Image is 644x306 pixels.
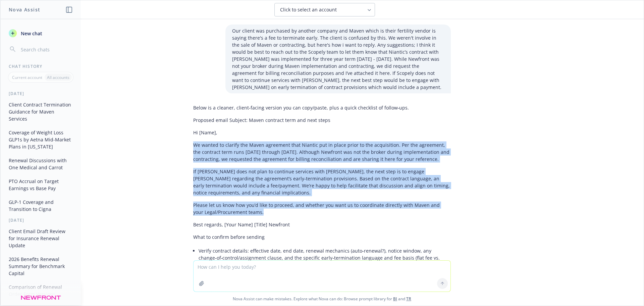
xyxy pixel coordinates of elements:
span: Click to select an account [280,6,337,13]
div: [DATE] [1,217,81,223]
div: [DATE] [1,91,81,96]
p: Our client was purchased by another company and Maven which is their fertility vendor is saying t... [232,27,444,91]
button: Renewal Discussions with One Medical and Carrot [6,155,75,173]
p: Proposed email Subject: Maven contract term and next steps [193,117,451,124]
span: Nova Assist can make mistakes. Explore what Nova can do: Browse prompt library for and [3,292,641,306]
a: BI [393,296,397,302]
p: Below is a cleaner, client‑facing version you can copy/paste, plus a quick checklist of follow‑ups. [193,104,451,111]
button: Client Contract Termination Guidance for Maven Services [6,99,75,124]
input: Search chats [19,45,73,54]
p: If [PERSON_NAME] does not plan to continue services with [PERSON_NAME], the next step is to engag... [193,168,451,196]
button: New chat [6,27,75,39]
button: PTO Accrual on Target Earnings vs Base Pay [6,176,75,194]
button: Click to select an account [274,3,375,16]
p: We wanted to clarify the Maven agreement that Niantic put in place prior to the acquisition. Per ... [193,141,451,163]
p: Hi [Name], [193,129,451,136]
button: GLP-1 Coverage and Transition to Cigna [6,196,75,215]
button: 2026 Benefits Renewal Summary for Benchmark Capital [6,254,75,279]
p: Current account [12,75,42,80]
p: What to confirm before sending [193,233,451,241]
p: All accounts [47,75,69,80]
button: Client Email Draft Review for Insurance Renewal Update [6,226,75,251]
h1: Nova Assist [9,6,40,13]
button: Coverage of Weight Loss GLP1s by Aetna Mid-Market Plans in [US_STATE] [6,127,75,152]
div: Chat History [1,63,81,69]
p: Please let us know how you’d like to proceed, and whether you want us to coordinate directly with... [193,202,451,216]
button: Comparison of Renewal Order Form Versions [6,281,75,300]
span: New chat [19,30,42,37]
li: Verify contract details: effective date, end date, renewal mechanics (auto‑renewal?), notice wind... [199,246,451,270]
p: Best regards, [Your Name] [Title] Newfront [193,221,451,228]
a: TR [406,296,411,302]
